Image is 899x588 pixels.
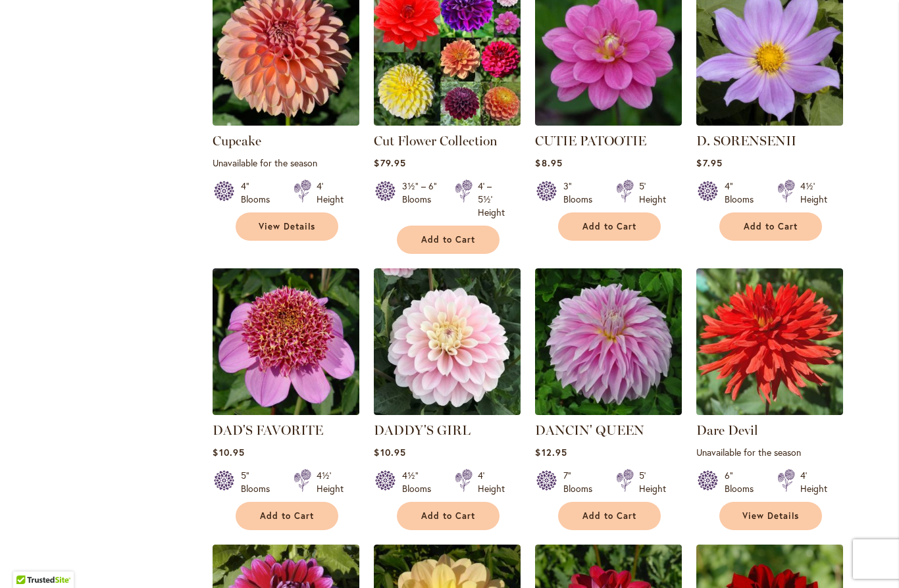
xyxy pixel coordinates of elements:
div: 3" Blooms [563,180,600,206]
a: Cupcake [213,116,359,128]
div: 4' Height [317,180,344,206]
span: Add to Cart [582,510,636,522]
img: DADDY'S GIRL [374,268,521,415]
div: 4' – 5½' Height [478,180,505,219]
button: Add to Cart [236,502,338,530]
div: 4½" Blooms [402,469,439,495]
a: View Details [236,212,338,241]
img: Dare Devil [696,268,843,415]
span: Add to Cart [421,234,475,245]
a: DAD'S FAVORITE [213,422,323,438]
div: 4½' Height [800,180,827,206]
a: Dancin' Queen [535,405,682,418]
a: DANCIN' QUEEN [535,422,644,438]
span: $7.95 [696,157,722,169]
a: D. SORENSENII [696,133,796,149]
div: 4" Blooms [725,180,761,206]
div: 4" Blooms [241,180,278,206]
p: Unavailable for the season [696,446,843,458]
div: 7" Blooms [563,469,600,495]
button: Add to Cart [558,502,661,530]
div: 6" Blooms [725,469,761,495]
button: Add to Cart [719,212,822,241]
a: Cut Flower Collection [374,133,498,149]
img: Dancin' Queen [535,268,682,415]
button: Add to Cart [397,226,500,254]
div: 5' Height [639,180,666,206]
span: $8.95 [535,157,562,169]
a: Dare Devil [696,405,843,418]
div: 4' Height [478,469,505,495]
span: Add to Cart [744,221,798,232]
div: 5" Blooms [241,469,278,495]
iframe: Launch Accessibility Center [10,541,47,578]
a: CUTIE PATOOTIE [535,116,682,128]
span: $12.95 [535,446,567,458]
span: View Details [259,221,315,232]
a: CUT FLOWER COLLECTION [374,116,521,128]
span: $79.95 [374,157,405,169]
div: 3½" – 6" Blooms [402,180,439,219]
a: DADDY'S GIRL [374,422,471,438]
a: View Details [719,502,822,530]
a: DAD'S FAVORITE [213,405,359,418]
span: Add to Cart [260,510,314,522]
span: Add to Cart [582,221,636,232]
span: $10.95 [213,446,244,458]
a: CUTIE PATOOTIE [535,133,646,149]
div: 4' Height [800,469,827,495]
button: Add to Cart [558,212,661,241]
a: DADDY'S GIRL [374,405,521,418]
button: Add to Cart [397,502,500,530]
a: D. SORENSENII [696,116,843,128]
div: 4½' Height [317,469,344,495]
a: Dare Devil [696,422,758,438]
span: View Details [742,510,799,522]
p: Unavailable for the season [213,157,359,169]
div: 5' Height [639,469,666,495]
span: $10.95 [374,446,405,458]
a: Cupcake [213,133,261,149]
img: DAD'S FAVORITE [213,268,359,415]
span: Add to Cart [421,510,475,522]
